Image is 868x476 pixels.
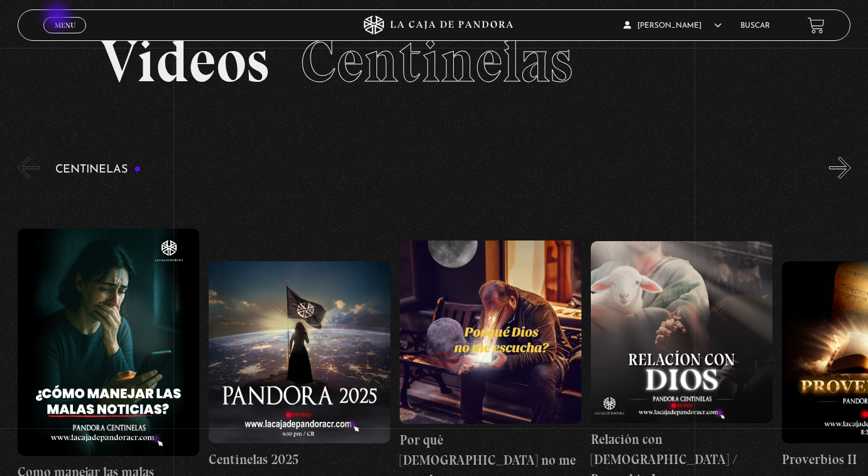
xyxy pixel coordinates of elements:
a: Buscar [740,22,770,30]
h2: Videos [101,31,767,91]
button: Previous [18,157,40,179]
span: Menu [55,21,75,29]
span: Cerrar [50,32,80,41]
h4: Centinelas 2025 [209,450,390,470]
button: Next [829,157,851,179]
span: [PERSON_NAME] [624,22,722,30]
span: Centinelas [300,25,573,97]
h3: Centinelas [55,164,141,176]
a: View your shopping cart [808,17,825,34]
